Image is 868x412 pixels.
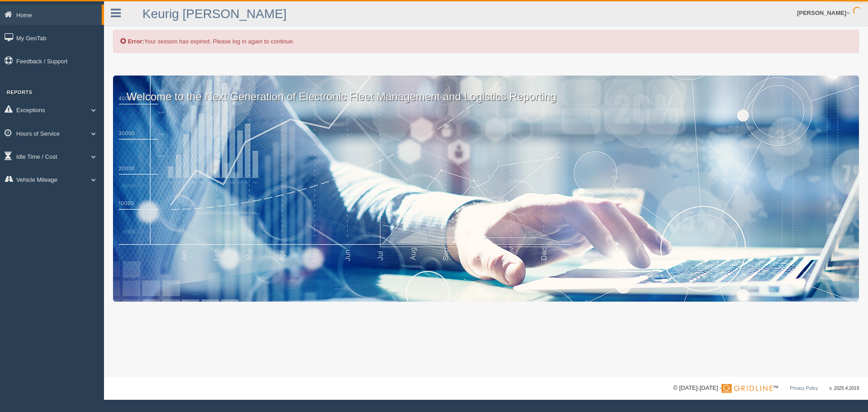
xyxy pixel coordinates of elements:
[790,386,818,391] a: Privacy Policy
[142,7,287,21] a: Keurig [PERSON_NAME]
[113,30,859,53] div: Your session has expired. Please log in again to continue.
[830,386,859,391] span: v. 2025.4.2019
[673,384,859,393] div: © [DATE]-[DATE] - ™
[113,76,859,104] p: Welcome to the Next Generation of Electronic Fleet Management and Logistics Reporting
[722,384,773,393] img: Gridline
[128,38,144,45] b: Error:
